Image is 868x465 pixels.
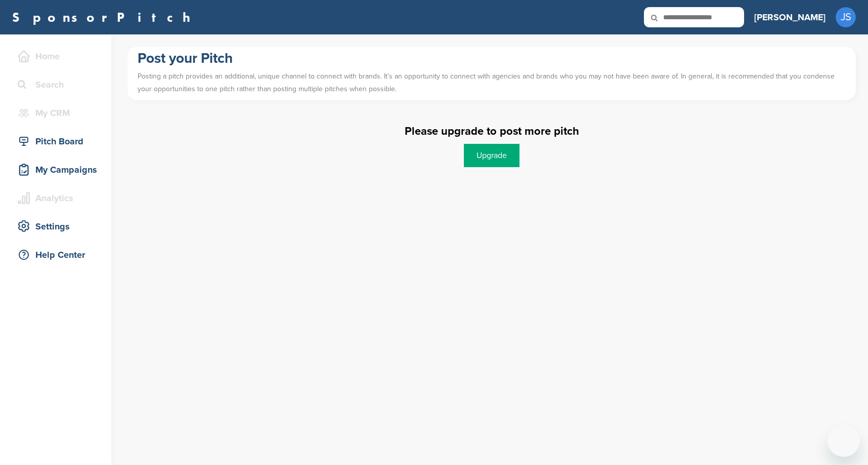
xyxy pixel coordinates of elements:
[15,161,101,179] div: My Campaigns
[138,49,846,67] h1: Post your Pitch
[754,10,826,24] h3: [PERSON_NAME]
[15,104,101,122] div: My CRM
[10,73,101,96] a: Search
[15,47,101,65] div: Home
[405,125,579,138] label: Please upgrade to post more pitch
[10,215,101,238] a: Settings
[464,144,519,167] a: Upgrade
[15,217,101,236] div: Settings
[10,158,101,181] a: My Campaigns
[10,101,101,125] a: My CRM
[15,246,101,264] div: Help Center
[10,130,101,153] a: Pitch Board
[10,45,101,68] a: Home
[138,67,846,98] p: Posting a pitch provides an additional, unique channel to connect with brands. It’s an opportunit...
[12,11,197,24] a: SponsorPitch
[10,186,101,210] a: Analytics
[15,132,101,150] div: Pitch Board
[10,243,101,266] a: Help Center
[15,75,101,94] div: Search
[828,424,860,457] iframe: Button to launch messaging window
[15,189,101,207] div: Analytics
[836,7,856,27] span: JS
[754,6,826,28] a: [PERSON_NAME]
